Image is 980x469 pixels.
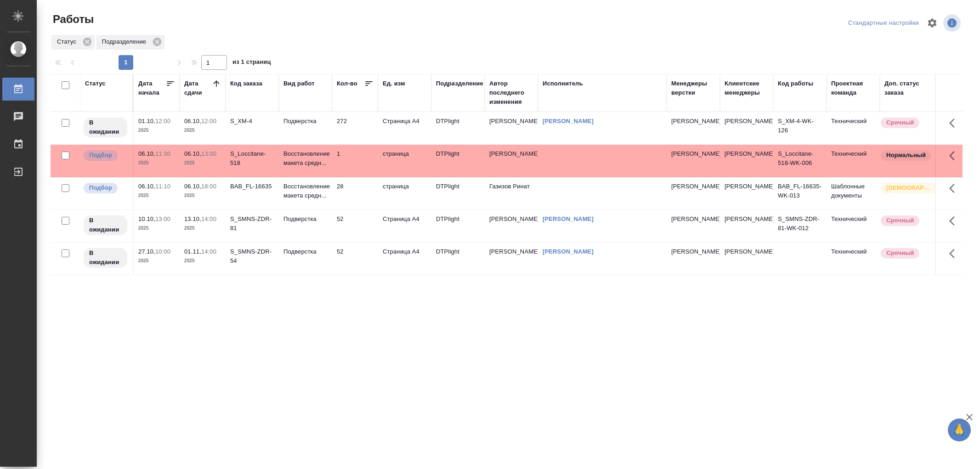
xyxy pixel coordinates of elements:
[201,183,216,190] p: 18:00
[944,112,966,134] button: Здесь прячутся важные кнопки
[332,177,378,209] td: 28
[138,126,175,135] p: 2025
[773,112,827,144] td: S_XM-4-WK-126
[543,248,594,255] a: [PERSON_NAME]
[378,145,431,177] td: страница
[886,183,932,192] p: [DEMOGRAPHIC_DATA]
[85,79,106,88] div: Статус
[155,183,170,190] p: 11:10
[485,112,538,144] td: [PERSON_NAME]
[952,420,967,440] span: 🙏
[827,210,880,242] td: Технический
[827,243,880,275] td: Технический
[138,191,175,200] p: 2025
[332,145,378,177] td: 1
[671,149,715,158] p: [PERSON_NAME]
[720,145,773,177] td: [PERSON_NAME]
[138,256,175,266] p: 2025
[485,210,538,242] td: [PERSON_NAME]
[96,35,164,50] div: Подразделение
[337,79,357,88] div: Кол-во
[184,248,201,255] p: 01.11,
[921,12,943,34] span: Настроить таблицу
[886,118,914,127] p: Срочный
[184,158,221,168] p: 2025
[230,149,274,168] div: S_Loccitane-518
[201,150,216,157] p: 13:00
[378,243,431,275] td: Страница А4
[948,418,971,441] button: 🙏
[543,118,594,124] a: [PERSON_NAME]
[827,177,880,209] td: Шаблонные документы
[332,210,378,242] td: 52
[51,12,94,27] span: Работы
[944,243,966,265] button: Здесь прячутся важные кнопки
[83,149,128,162] div: Можно подбирать исполнителей
[83,215,128,236] div: Исполнитель назначен, приступать к работе пока рано
[138,215,155,222] p: 10.10,
[201,248,216,255] p: 14:00
[489,79,533,107] div: Автор последнего изменения
[378,112,431,144] td: Страница А4
[138,79,166,97] div: Дата начала
[944,210,966,232] button: Здесь прячутся важные кнопки
[720,243,773,275] td: [PERSON_NAME]
[944,177,966,199] button: Здесь прячутся важные кнопки
[827,112,880,144] td: Технический
[383,79,405,88] div: Ед. изм
[184,256,221,266] p: 2025
[283,182,328,200] p: Восстановление макета средн...
[138,158,175,168] p: 2025
[230,117,274,126] div: S_XM-4
[485,177,538,209] td: Газизов Ринат
[89,151,112,160] p: Подбор
[184,183,201,190] p: 06.10,
[773,177,827,209] td: BAB_FL-16635-WK-013
[943,14,963,32] span: Посмотреть информацию
[89,183,112,192] p: Подбор
[543,79,583,88] div: Исполнитель
[283,117,328,126] p: Подверстка
[778,79,813,88] div: Код работы
[184,191,221,200] p: 2025
[232,57,271,70] span: из 1 страниц
[431,112,485,144] td: DTPlight
[83,247,128,269] div: Исполнитель назначен, приступать к работе пока рано
[155,118,170,124] p: 12:00
[230,247,274,266] div: S_SMNS-ZDR-54
[83,117,128,138] div: Исполнитель назначен, приступать к работе пока рано
[184,150,201,157] p: 06.10,
[155,150,170,157] p: 11:30
[720,210,773,242] td: [PERSON_NAME]
[230,215,274,233] div: S_SMNS-ZDR-81
[138,118,155,124] p: 01.10,
[57,37,79,46] p: Статус
[83,182,128,194] div: Можно подбирать исполнителей
[720,112,773,144] td: [PERSON_NAME]
[283,247,328,256] p: Подверстка
[720,177,773,209] td: [PERSON_NAME]
[230,79,262,88] div: Код заказа
[944,145,966,167] button: Здесь прячутся важные кнопки
[155,215,170,222] p: 13:00
[201,118,216,124] p: 12:00
[184,126,221,135] p: 2025
[283,149,328,168] p: Восстановление макета средн...
[831,79,875,97] div: Проектная команда
[332,243,378,275] td: 52
[485,145,538,177] td: [PERSON_NAME]
[671,182,715,191] p: [PERSON_NAME]
[138,183,155,190] p: 06.10,
[378,177,431,209] td: страница
[671,79,715,97] div: Менеджеры верстки
[827,145,880,177] td: Технический
[184,215,201,222] p: 13.10,
[431,210,485,242] td: DTPlight
[51,35,95,50] div: Статус
[671,247,715,256] p: [PERSON_NAME]
[671,117,715,126] p: [PERSON_NAME]
[89,118,122,136] p: В ожидании
[773,145,827,177] td: S_Loccitane-518-WK-006
[378,210,431,242] td: Страница А4
[283,79,315,88] div: Вид работ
